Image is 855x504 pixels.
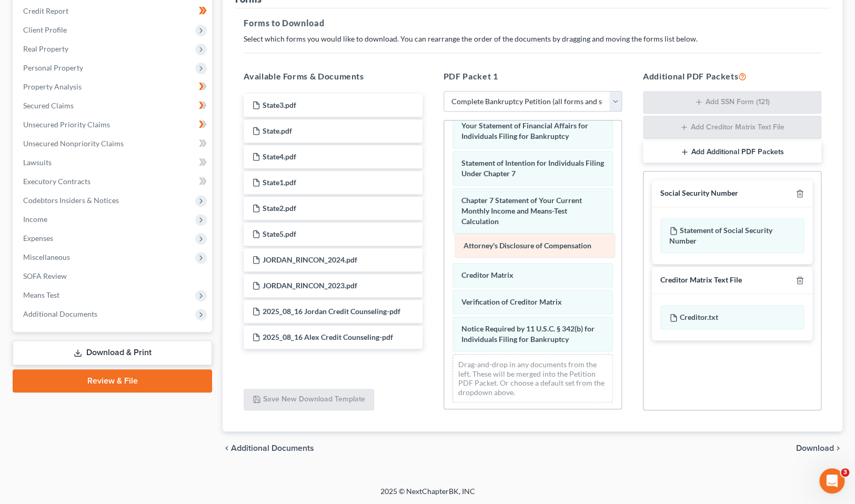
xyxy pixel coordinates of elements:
button: Add SSN Form (121) [643,91,821,114]
div: Creditor Matrix Text File [660,275,742,285]
span: Creditor Matrix [461,270,514,279]
span: 2025_08_16 Alex Credit Counseling-pdf [263,332,393,341]
span: Secured Claims [23,101,74,110]
span: State5.pdf [263,229,296,238]
div: Creditor.txt [660,305,804,329]
span: Real Property [23,44,68,53]
span: Income [23,215,47,224]
h5: Additional PDF Packets [643,70,821,83]
iframe: Intercom live chat [819,468,844,493]
i: chevron_right [834,444,842,452]
i: chevron_left [223,444,231,452]
span: Notice Required by 11 U.S.C. § 342(b) for Individuals Filing for Bankruptcy [461,324,595,344]
span: Property Analysis [23,82,82,91]
h5: Available Forms & Documents [244,70,422,83]
span: State.pdf [263,126,292,135]
a: Property Analysis [15,77,212,96]
a: Review & File [13,369,212,392]
span: Additional Documents [231,444,314,452]
span: Codebtors Insiders & Notices [23,196,119,205]
a: Unsecured Nonpriority Claims [15,134,212,153]
button: Add Creditor Matrix Text File [643,116,821,139]
span: Expenses [23,234,53,243]
h5: PDF Packet 1 [444,70,622,83]
span: JORDAN_RINCON_2023.pdf [263,281,357,290]
span: Download [796,444,834,452]
p: Select which forms you would like to download. You can rearrange the order of the documents by dr... [244,34,821,44]
span: 2025_08_16 Jordan Credit Counseling-pdf [263,307,400,316]
a: Lawsuits [15,153,212,172]
a: SOFA Review [15,267,212,286]
div: Statement of Social Security Number [660,218,804,253]
span: Lawsuits [23,158,52,167]
span: Miscellaneous [23,253,70,261]
span: Personal Property [23,63,83,72]
span: State3.pdf [263,100,296,109]
a: Secured Claims [15,96,212,115]
div: Social Security Number [660,188,738,198]
a: Executory Contracts [15,172,212,191]
div: Drag-and-drop in any documents from the left. These will be merged into the Petition PDF Packet. ... [452,354,613,402]
span: State2.pdf [263,204,296,213]
span: Executory Contracts [23,177,90,186]
span: Unsecured Priority Claims [23,120,110,129]
span: 3 [841,468,849,477]
span: Statement of Intention for Individuals Filing Under Chapter 7 [461,158,604,178]
button: Download chevron_right [796,444,842,452]
span: JORDAN_RINCON_2024.pdf [263,255,357,264]
button: Save New Download Template [244,389,374,411]
a: Download & Print [13,340,212,365]
span: Unsecured Nonpriority Claims [23,139,124,148]
a: Unsecured Priority Claims [15,115,212,134]
span: SOFA Review [23,271,67,280]
span: Means Test [23,290,59,299]
span: State4.pdf [263,152,296,161]
h5: Forms to Download [244,17,821,29]
a: chevron_left Additional Documents [223,444,314,452]
span: State1.pdf [263,178,296,187]
span: Chapter 7 Statement of Your Current Monthly Income and Means-Test Calculation [461,196,582,226]
span: Credit Report [23,6,68,15]
span: Attorney's Disclosure of Compensation [464,241,591,250]
a: Credit Report [15,2,212,21]
button: Add Additional PDF Packets [643,141,821,163]
span: Verification of Creditor Matrix [461,297,562,306]
span: Client Profile [23,25,67,34]
span: Additional Documents [23,309,97,318]
span: Your Statement of Financial Affairs for Individuals Filing for Bankruptcy [461,121,588,140]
